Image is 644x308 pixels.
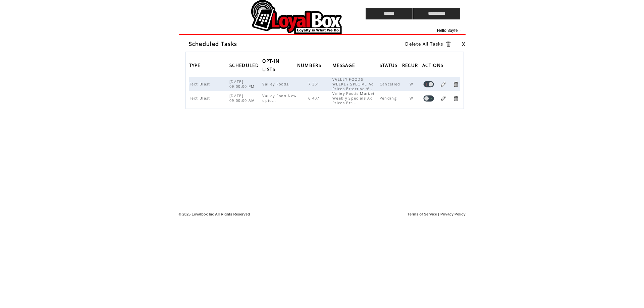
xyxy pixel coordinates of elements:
span: SCHEDULED [229,61,261,72]
span: [DATE] 09:00:00 AM [229,94,257,103]
span: VALLEY FOODS WEEKLY SPECIAL Ad Prices Effective %... [332,77,376,91]
a: NUMBERS [297,63,323,67]
a: OPT-IN LISTS [262,59,279,71]
a: Privacy Policy [440,212,466,216]
span: Valley Foods Market Weekly Specials Ad Prices Eff... [332,91,375,105]
a: TYPE [189,63,202,67]
span: Valley Foods, [262,82,291,86]
span: W [410,82,415,86]
span: 7,361 [308,82,321,86]
span: MESSAGE [332,61,357,72]
a: Delete Task [452,81,459,87]
span: STATUS [380,61,399,72]
a: Edit Task [440,95,446,102]
span: TYPE [189,61,202,72]
a: Terms of Service [408,212,437,216]
span: [DATE] 09:00:00 PM [229,79,257,89]
a: STATUS [380,63,399,67]
span: 6,407 [308,96,321,101]
span: Pending [380,96,398,101]
span: OPT-IN LISTS [262,56,279,76]
span: Text Blast [189,82,212,86]
span: Valley Food New uplo... [262,94,297,103]
a: Edit Task [440,81,446,87]
a: Enable task [423,81,434,87]
a: MESSAGE [332,63,357,67]
a: Delete All Tasks [405,41,443,47]
a: Delete Task [452,95,459,102]
a: RECUR [402,63,420,67]
span: © 2025 Loyalbox Inc All Rights Reserved [179,212,250,216]
a: Disable task [423,95,434,102]
span: Cancelled [380,82,402,86]
span: RECUR [402,61,420,72]
span: Hello Sayfe [437,28,458,33]
span: | [438,212,439,216]
span: NUMBERS [297,61,323,72]
span: Scheduled Tasks [189,40,237,48]
a: SCHEDULED [229,63,261,67]
span: Text Blast [189,96,212,101]
span: W [410,96,415,101]
span: ACTIONS [422,61,445,72]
